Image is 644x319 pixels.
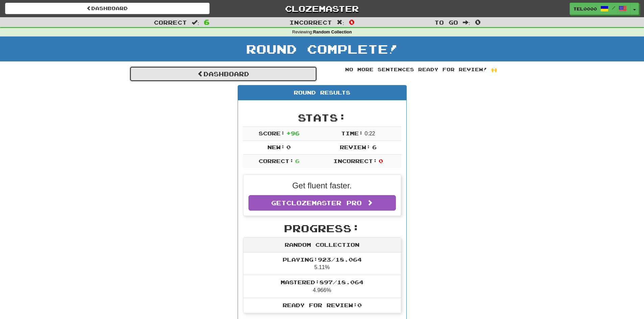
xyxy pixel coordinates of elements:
a: GetClozemaster Pro [248,195,396,211]
h1: Round Complete! [2,42,642,56]
div: No more sentences ready for review! 🙌 [327,66,515,73]
span: 0 [379,158,383,164]
span: 0 [349,18,355,26]
a: Dashboard [5,3,210,14]
span: 6 [204,18,210,26]
span: Playing: 923 / 18.064 [283,256,362,263]
span: Incorrect: [333,158,377,164]
a: Dashboard [129,66,317,82]
span: : [337,20,344,25]
span: To go [434,19,458,26]
span: New: [267,144,285,150]
span: : [192,20,199,25]
div: Round Results [238,85,406,100]
span: Clozemaster Pro [286,199,362,207]
span: / [612,5,615,10]
span: Time: [341,130,363,136]
li: 4.966% [243,275,401,298]
span: 0 : 22 [365,131,375,136]
span: + 96 [286,130,300,136]
p: Get fluent faster. [248,180,396,191]
span: Ready for Review: 0 [283,302,362,308]
span: TEL0000 [573,6,597,12]
span: Correct: [259,158,294,164]
span: Correct [154,19,187,26]
span: Mastered: 897 / 18.064 [281,279,363,285]
span: 6 [372,144,377,150]
h2: Stats: [243,112,401,123]
span: Score: [259,130,285,136]
span: Review: [340,144,371,150]
a: Clozemaster [220,3,424,15]
strong: Random Collection [313,30,352,34]
a: TEL0000 / [570,3,630,15]
div: Random Collection [243,238,401,252]
span: 6 [295,158,300,164]
span: Incorrect [289,19,332,26]
span: 0 [475,18,481,26]
span: : [463,20,470,25]
li: 5.11% [243,252,401,275]
span: 0 [286,144,291,150]
h2: Progress: [243,223,401,234]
